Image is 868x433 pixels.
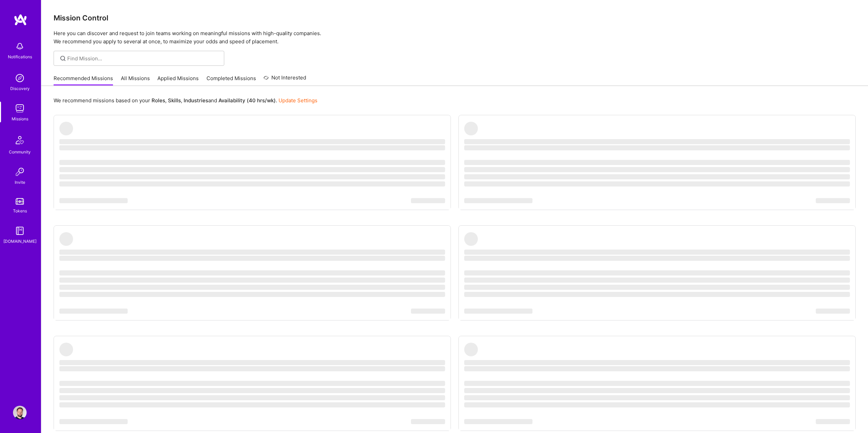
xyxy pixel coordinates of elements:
h3: Mission Control [54,14,856,22]
p: We recommend missions based on your , , and . [54,97,317,104]
img: discovery [13,71,27,85]
img: teamwork [13,102,27,115]
a: Not Interested [264,74,306,86]
a: Update Settings [279,97,317,104]
i: icon SearchGrey [59,55,67,62]
a: Completed Missions [207,75,256,86]
b: Roles [152,97,165,104]
div: [DOMAIN_NAME] [3,238,37,245]
a: Applied Missions [157,75,199,86]
a: User Avatar [11,406,28,419]
img: bell [13,40,27,53]
div: Invite [15,179,25,186]
div: Missions [12,115,28,122]
img: tokens [16,198,24,205]
img: logo [14,14,27,26]
img: Invite [13,165,27,179]
img: User Avatar [13,406,27,419]
img: Community [12,132,28,148]
div: Notifications [8,53,32,60]
a: Recommended Missions [54,75,113,86]
img: guide book [13,224,27,238]
div: Tokens [13,207,27,214]
p: Here you can discover and request to join teams working on meaningful missions with high-quality ... [54,29,856,46]
b: Skills [168,97,181,104]
a: All Missions [121,75,150,86]
div: Community [9,148,31,155]
div: Discovery [10,85,30,92]
b: Industries [184,97,208,104]
b: Availability (40 hrs/wk) [218,97,276,104]
input: Find Mission... [67,55,219,62]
